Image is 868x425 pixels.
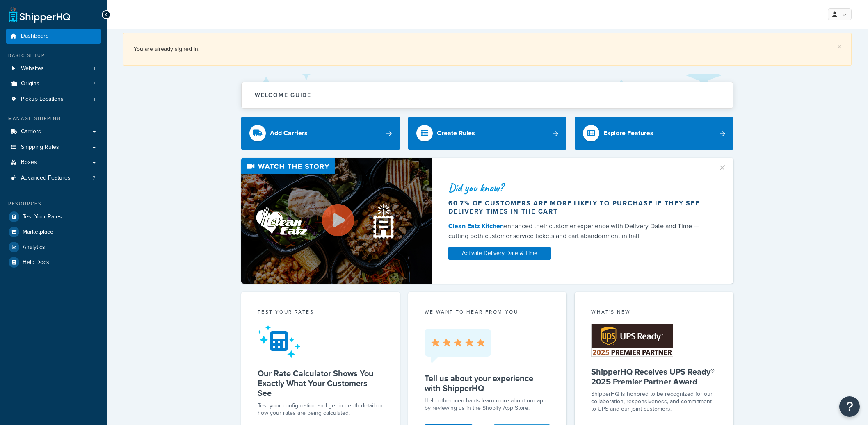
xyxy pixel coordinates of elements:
[6,209,101,224] a: Test Your Rates
[425,397,550,412] p: Help other merchants learn more about our app by reviewing us in the Shopify App Store.
[21,144,59,151] span: Shipping Rules
[448,221,708,241] div: enhanced their customer experience with Delivery Date and Time — cutting both customer service ti...
[23,259,49,266] span: Help Docs
[21,33,49,40] span: Dashboard
[94,65,95,72] span: 1
[6,170,101,186] a: Advanced Features7
[21,96,64,103] span: Pickup Locations
[6,200,101,207] div: Resources
[591,391,717,413] p: ShipperHQ is honored to be recognized for our collaboration, responsiveness, and commitment to UP...
[6,170,101,186] li: Advanced Features
[6,124,101,139] a: Carriers
[591,367,717,386] h5: ShipperHQ Receives UPS Ready® 2025 Premier Partner Award
[448,221,504,231] a: Clean Eatz Kitchen
[6,76,101,91] li: Origins
[839,396,860,417] button: Open Resource Center
[255,92,311,98] h2: Welcome Guide
[425,308,550,316] p: we want to hear from you
[94,96,95,103] span: 1
[6,225,101,239] a: Marketplace
[258,308,384,318] div: Test your rates
[838,43,841,50] a: ×
[241,158,432,284] img: Video thumbnail
[21,159,37,166] span: Boxes
[242,82,733,108] button: Welcome Guide
[21,175,71,182] span: Advanced Features
[6,76,101,91] a: Origins7
[6,155,101,170] a: Boxes
[21,80,39,87] span: Origins
[258,368,384,398] h5: Our Rate Calculator Shows You Exactly What Your Customers See
[23,244,45,251] span: Analytics
[23,214,62,220] span: Test Your Rates
[437,127,475,139] div: Create Rules
[448,182,708,193] div: Did you know?
[241,117,400,150] a: Add Carriers
[21,128,41,135] span: Carriers
[448,199,708,216] div: 60.7% of customers are more likely to purchase if they see delivery times in the cart
[258,402,384,417] div: Test your configuration and get in-depth detail on how your rates are being calculated.
[93,80,95,87] span: 7
[6,61,101,76] a: Websites1
[6,140,101,155] a: Shipping Rules
[6,61,101,76] li: Websites
[6,115,101,122] div: Manage Shipping
[408,117,567,150] a: Create Rules
[591,308,717,318] div: What's New
[93,175,95,182] span: 7
[270,127,308,139] div: Add Carriers
[134,43,841,55] div: You are already signed in.
[6,52,101,59] div: Basic Setup
[448,247,551,260] a: Activate Delivery Date & Time
[6,240,101,255] a: Analytics
[6,255,101,270] a: Help Docs
[425,373,550,393] h5: Tell us about your experience with ShipperHQ
[21,65,44,72] span: Websites
[6,92,101,107] li: Pickup Locations
[6,29,101,44] a: Dashboard
[23,229,53,236] span: Marketplace
[6,92,101,107] a: Pickup Locations1
[603,127,653,139] div: Explore Features
[575,117,733,150] a: Explore Features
